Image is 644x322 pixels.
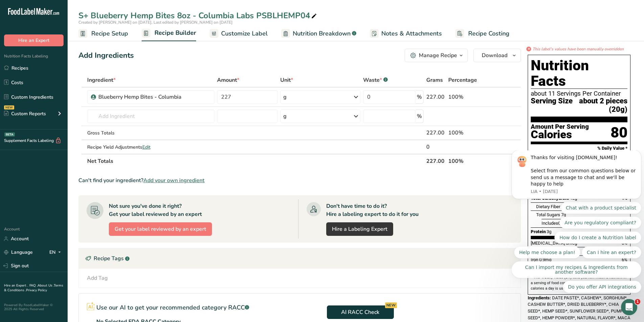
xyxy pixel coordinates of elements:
span: Nutrition Breakdown [293,29,351,38]
span: AI RACC Check [341,308,379,316]
div: 227.00 [426,93,446,101]
i: This label's values have been manually overridden [532,46,624,52]
th: 100% [447,154,490,168]
span: Amount [217,76,239,84]
div: g [283,93,287,101]
a: Recipe Costing [455,26,509,41]
input: Add Ingredient [87,109,215,123]
button: Quick reply: Chat with a product specialist [52,51,133,64]
a: Recipe Builder [142,25,196,42]
div: Amount Per Serving [531,124,589,130]
span: Created by [PERSON_NAME] on [DATE], Last edited by [PERSON_NAME] on [DATE] [78,20,233,25]
div: Can't find your ingredient? [78,176,521,184]
p: Message from LIA, sent 1d ago [22,38,127,44]
span: 1 [635,299,640,304]
button: Quick reply: Can I import my recipes & Ingredients from another software? [3,111,133,128]
div: Add Ingredients [78,50,134,61]
iframe: Intercom notifications message [509,150,644,297]
iframe: Intercom live chat [621,299,637,315]
button: Get your label reviewed by an expert [109,222,212,236]
span: Recipe Builder [154,28,196,38]
span: about 2 pieces (20g) [573,97,627,114]
span: Download [482,51,507,59]
a: Hire a Labeling Expert [326,222,393,236]
button: Quick reply: Help me choose a plan! [5,96,72,108]
div: 100% [448,129,489,137]
span: Recipe Setup [91,29,128,38]
th: Net Totals [86,154,425,168]
div: g [283,112,287,120]
button: Hire an Expert [4,34,64,46]
a: About Us . [38,283,54,288]
span: Recipe Costing [468,29,509,38]
h1: Nutrition Facts [531,58,627,89]
span: Edit [142,144,150,150]
button: AI RACC Check NEW [327,305,394,319]
div: Quick reply options [3,51,133,143]
div: Custom Reports [4,110,46,117]
button: Quick reply: Are you regulatory compliant? [51,66,133,78]
a: Terms & Conditions . [4,283,63,293]
a: FAQ . [29,283,38,288]
div: Gross Totals [87,129,215,137]
div: NEW [4,105,14,109]
span: Customize Label [221,29,268,38]
div: Blueberry Hemp Bites - Columbia [98,93,183,101]
a: Language [4,246,33,258]
span: Serving Size [531,97,573,114]
div: S+ Blueberry Hemp Bites 8oz - Columbia Labs PSBLHEMP04 [78,9,318,22]
a: Recipe Setup [78,26,128,41]
div: Thanks for visiting [DOMAIN_NAME]! Select from our common questions below or send us a message to... [22,4,127,37]
div: Recipe Tags [79,248,521,269]
div: 100% [448,93,489,101]
span: Get your label reviewed by an expert [115,225,206,233]
span: Unit [280,76,293,84]
div: Manage Recipe [419,51,457,59]
button: Quick reply: Can I hire an expert? [73,96,133,108]
span: Ingredients: [528,295,551,300]
span: Ingredient [87,76,116,84]
a: Notes & Attachments [370,26,442,41]
p: Use our AI to get your recommended category RACC [96,303,249,312]
img: Profile image for LIA [8,6,19,17]
div: 80 [611,124,627,142]
div: Don't have time to do it? Hire a labeling expert to do it for you [326,202,419,218]
div: about 11 Servings Per Container [531,90,627,97]
div: Add Tag [87,274,108,282]
button: Manage Recipe [405,49,468,62]
div: BETA [4,132,15,137]
span: Percentage [448,76,477,84]
a: Hire an Expert . [4,283,28,288]
button: Quick reply: Do you offer API integrations [54,130,133,143]
div: Not sure you've done it right? Get your label reviewed by an expert [109,202,202,218]
div: 0 [426,143,446,151]
div: Message content [22,4,127,37]
a: Nutrition Breakdown [281,26,356,41]
div: Calories [531,130,589,140]
div: Waste [363,76,388,84]
div: 227.00 [426,129,446,137]
a: Privacy Policy [26,288,47,293]
a: Customize Label [210,26,268,41]
button: Quick reply: How do I create a Nutrition label [46,81,133,93]
section: % Daily Value * [531,144,627,152]
span: Add your own ingredient [143,176,205,184]
button: Download [473,49,521,62]
th: 227.00 [425,154,447,168]
div: EN [49,248,64,256]
span: Grams [426,76,443,84]
div: NEW [385,302,397,308]
div: Powered By FoodLabelMaker © 2025 All Rights Reserved [4,303,64,311]
span: Notes & Attachments [381,29,442,38]
div: Recipe Yield Adjustments [87,144,215,151]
